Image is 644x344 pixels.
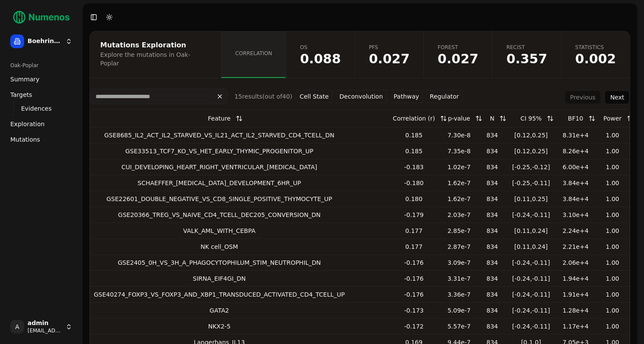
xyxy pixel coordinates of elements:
div: 2.21e+4 [559,242,592,251]
div: 1.02e-7 [444,163,475,171]
a: Mutations [7,133,76,146]
span: 0.0272934721226731 [438,53,478,65]
span: 0.00169 [575,53,616,65]
span: Statistics [575,44,616,51]
span: Exploration [10,120,45,128]
div: Mutations Exploration [100,42,208,49]
div: 834 [481,226,503,235]
a: Statistics0.002 [561,31,630,78]
div: 2.87e-7 [444,242,475,251]
div: GSE33513_TCF7_KO_VS_HET_EARLY_THYMIC_PROGENITOR_UP [94,147,345,155]
div: 834 [481,322,503,331]
div: 1.91e+4 [559,290,592,299]
div: 834 [481,274,503,283]
button: Next [604,90,630,104]
div: BF10 [568,111,583,126]
div: 1.00 [599,147,626,155]
div: 1.17e+4 [559,322,592,331]
div: 7.35e-8 [444,147,475,155]
div: 5.09e-7 [444,306,475,315]
span: Recist [506,44,547,51]
div: 1.00 [599,195,626,203]
div: 1.00 [599,226,626,235]
span: Boehringer Ingelheim [28,37,62,45]
div: NK cell_OSM [94,242,345,251]
span: 15 result s [234,93,262,100]
div: 1.00 [599,274,626,283]
div: 8.26e+4 [559,147,592,155]
div: [ -0.25 , -0.12 ] [510,163,552,171]
span: Mutations [10,135,40,144]
div: 834 [481,290,503,299]
div: 834 [481,163,503,171]
div: NKX2-5 [94,322,345,331]
span: [EMAIL_ADDRESS] [28,327,62,334]
span: Summary [10,75,40,84]
div: 0.177 [391,226,437,235]
div: 834 [481,195,503,203]
div: 5.57e-7 [444,322,475,331]
span: Evidences [21,104,52,113]
div: 1.00 [599,211,626,219]
div: 834 [481,211,503,219]
span: 0.0879272315790789 [300,53,341,65]
div: -0.173 [391,306,437,315]
span: Forest [438,44,478,51]
div: 834 [481,179,503,187]
div: Explore the mutations in Oak-Poplar [100,50,208,68]
div: 2.06e+4 [559,258,592,267]
button: Toggle Dark Mode [103,11,115,23]
div: 0.185 [391,131,437,139]
span: 0.0272934721226731 [369,53,410,65]
img: Numenos [7,7,76,28]
div: -0.183 [391,163,437,171]
div: Power [603,111,621,126]
div: Oak-Poplar [7,59,76,72]
div: GSE2405_0H_VS_3H_A_PHAGOCYTOPHILUM_STIM_NEUTROPHIL_DN [94,258,345,267]
div: VALK_AML_WITH_CEBPA [94,226,345,235]
div: [ -0.25 , -0.11 ] [510,179,552,187]
span: PFS [369,44,410,51]
span: (out of 40 ) [262,93,293,100]
button: Boehringer Ingelheim [7,31,76,52]
div: 3.84e+4 [559,195,592,203]
div: 1.94e+4 [559,274,592,283]
div: [ 0.11 , 0.25 ] [510,195,552,203]
div: -0.179 [391,211,437,219]
span: OS [300,44,341,51]
span: 0.35683005877428 [506,53,547,65]
div: p-value [448,111,470,126]
button: Toggle Sidebar [88,11,100,23]
div: 1.00 [599,179,626,187]
div: CUI_DEVELOPING_HEART_RIGHT_VENTRICULAR_[MEDICAL_DATA] [94,163,345,171]
div: 3.10e+4 [559,211,592,219]
div: 0.180 [391,195,437,203]
div: 1.00 [599,163,626,171]
div: [ -0.24 , -0.11 ] [510,258,552,267]
button: Pathway [390,90,423,103]
div: 1.28e+4 [559,306,592,315]
div: 1.00 [599,131,626,139]
div: GSE40274_FOXP3_VS_FOXP3_AND_XBP1_TRANSDUCED_ACTIVATED_CD4_TCELL_UP [94,290,345,299]
div: -0.176 [391,274,437,283]
div: [ -0.24 , -0.11 ] [510,306,552,315]
div: SCHAEFFER_[MEDICAL_DATA]_DEVELOPMENT_6HR_UP [94,179,345,187]
span: admin [28,319,62,327]
div: 1.62e-7 [444,179,475,187]
div: 1.00 [599,306,626,315]
div: [ -0.24 , -0.11 ] [510,290,552,299]
a: PFS0.027 [354,31,423,78]
div: 834 [481,242,503,251]
div: [ -0.24 , -0.11 ] [510,322,552,331]
div: 2.85e-7 [444,226,475,235]
div: 1.00 [599,258,626,267]
div: 1.62e-7 [444,195,475,203]
a: Correlation [221,31,286,78]
div: 2.03e-7 [444,211,475,219]
div: 2.24e+4 [559,226,592,235]
div: 834 [481,258,503,267]
div: GATA2 [94,306,345,315]
div: [ -0.24 , -0.11 ] [510,274,552,283]
div: 834 [481,131,503,139]
div: 3.36e-7 [444,290,475,299]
